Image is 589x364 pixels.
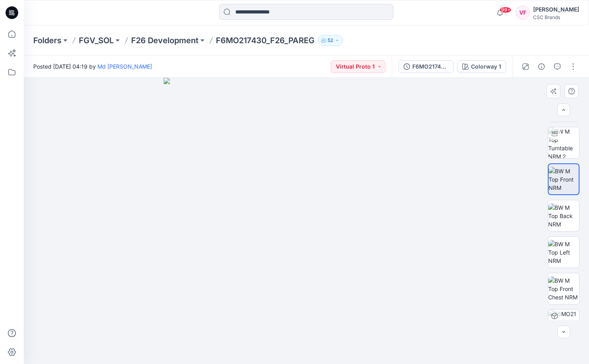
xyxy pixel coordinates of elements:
a: Folders [33,35,61,46]
button: Colorway 1 [457,60,506,73]
button: F6MO217430_F26_PAREG_VP1 [398,60,454,73]
img: BW M Top Left NRM [548,240,579,265]
img: BW M Top Back NRM [548,203,579,228]
div: CSC Brands [533,14,579,20]
button: 52 [318,35,343,46]
div: F6MO217430_F26_PAREG_VP1 [412,62,449,71]
div: Colorway 1 [471,62,501,71]
span: 99+ [499,7,511,13]
a: FGV_SOL [79,35,114,46]
img: eyJhbGciOiJIUzI1NiIsImtpZCI6IjAiLCJzbHQiOiJzZXMiLCJ0eXAiOiJKV1QifQ.eyJkYXRhIjp7InR5cGUiOiJzdG9yYW... [164,78,450,364]
a: F26 Development [131,35,198,46]
img: F6MO217430_F26_PAREG_VP1 Colorway 1 [548,310,579,341]
div: [PERSON_NAME] [533,5,579,14]
p: F6MO217430_F26_PAREG [216,35,315,46]
img: BW M Top Front Chest NRM [548,276,579,301]
img: BW M Top Front NRM [549,167,579,192]
div: VF [516,6,530,20]
a: Md [PERSON_NAME] [97,63,152,70]
p: 52 [328,36,333,45]
span: Posted [DATE] 04:19 by [33,62,152,71]
button: Details [535,60,548,73]
img: BW M Top Turntable NRM 2 [548,127,579,158]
